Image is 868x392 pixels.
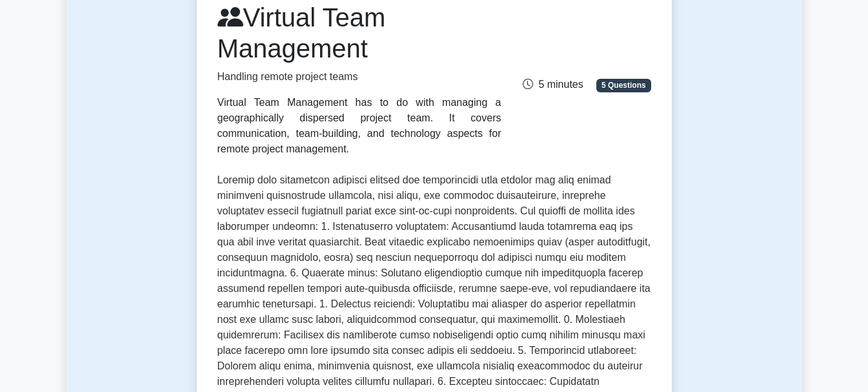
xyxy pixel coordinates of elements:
[217,95,501,157] div: Virtual Team Management has to do with managing a geographically dispersed project team. It cover...
[596,79,651,92] span: 5 Questions
[523,79,583,90] span: 5 minutes
[217,2,501,64] h1: Virtual Team Management
[217,69,501,85] p: Handling remote project teams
